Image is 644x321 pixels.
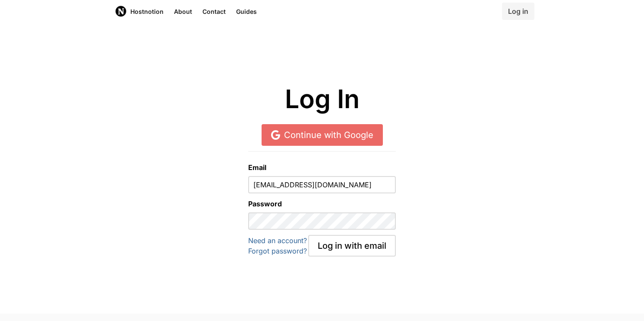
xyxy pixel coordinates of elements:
[248,162,395,173] label: Email
[248,247,307,255] a: Forgot password?
[248,199,395,209] label: Password
[248,236,307,245] a: Need an account?
[115,85,529,114] h1: Log In
[262,124,383,146] a: Continue with Google
[308,235,396,257] button: Log in with email
[115,5,127,17] img: Host Notion logo
[502,3,534,20] a: Log in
